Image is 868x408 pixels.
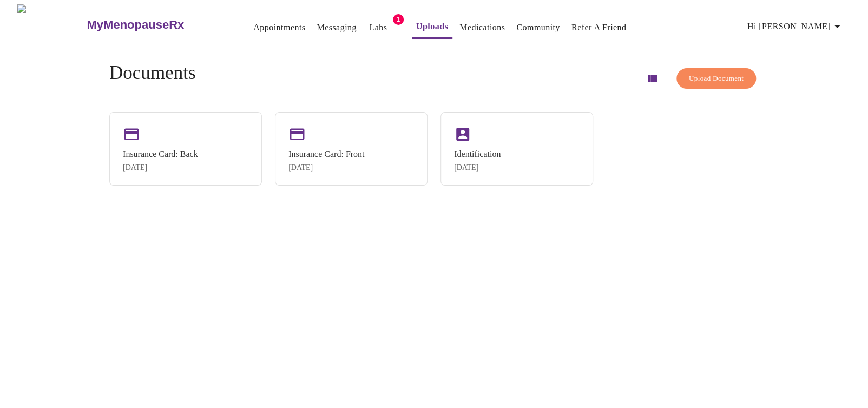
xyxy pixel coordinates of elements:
[455,17,509,38] button: Medications
[249,17,310,38] button: Appointments
[317,20,356,35] a: Messaging
[253,20,305,35] a: Appointments
[361,17,396,38] button: Labs
[639,65,665,91] button: Switch to list view
[516,20,560,35] a: Community
[689,73,744,85] span: Upload Document
[288,149,364,159] div: Insurance Card: Front
[454,163,501,172] div: [DATE]
[288,163,364,172] div: [DATE]
[743,16,848,37] button: Hi [PERSON_NAME]
[412,16,452,39] button: Uploads
[87,18,184,32] h3: MyMenopauseRx
[109,62,195,84] h4: Documents
[567,17,631,38] button: Refer a Friend
[571,20,627,35] a: Refer a Friend
[454,149,501,159] div: Identification
[86,6,227,44] a: MyMenopauseRx
[416,19,448,34] a: Uploads
[393,14,404,25] span: 1
[17,4,86,45] img: MyMenopauseRx Logo
[369,20,387,35] a: Labs
[123,149,198,159] div: Insurance Card: Back
[512,17,564,38] button: Community
[459,20,505,35] a: Medications
[747,19,844,34] span: Hi [PERSON_NAME]
[123,163,198,172] div: [DATE]
[312,17,360,38] button: Messaging
[676,68,756,89] button: Upload Document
